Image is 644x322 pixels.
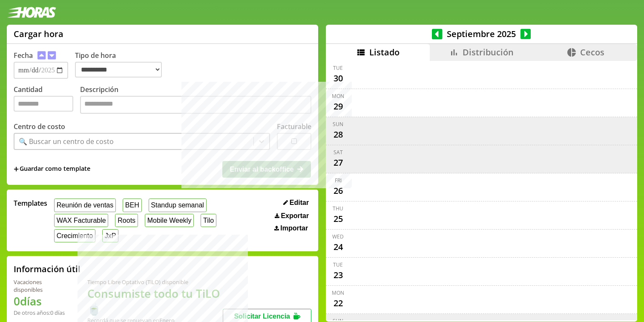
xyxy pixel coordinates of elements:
[54,229,95,242] button: Crecimiento
[14,293,67,309] h1: 0 días
[331,128,345,141] div: 28
[332,233,344,240] div: Wed
[332,92,344,100] div: Mon
[14,164,19,174] span: +
[333,64,343,72] div: Tue
[14,263,80,275] h2: Información útil
[369,46,400,58] span: Listado
[333,149,343,156] div: Sat
[87,278,223,286] div: Tiempo Libre Optativo (TiLO) disponible
[80,85,311,116] label: Descripción
[331,296,345,310] div: 22
[14,278,67,293] div: Vacaciones disponibles
[14,51,33,60] label: Fecha
[87,286,223,316] h1: Consumiste todo tu TiLO 🍵
[123,198,142,212] button: BEH
[80,96,311,114] textarea: Descripción
[335,177,342,184] div: Fri
[14,309,67,316] div: De otros años: 0 días
[75,62,162,78] select: Tipo de hora
[75,51,169,79] label: Tipo de hora
[463,46,514,58] span: Distribución
[331,100,345,113] div: 29
[277,122,311,131] label: Facturable
[115,214,138,227] button: Roots
[281,212,309,220] span: Exportar
[333,205,343,212] div: Thu
[14,198,47,208] span: Templates
[7,7,56,18] img: logotipo
[331,184,345,198] div: 26
[19,137,114,146] div: 🔍 Buscar un centro de costo
[326,61,637,320] div: scrollable content
[14,122,65,131] label: Centro de costo
[14,96,73,112] input: Cantidad
[331,240,345,254] div: 24
[333,121,343,128] div: Sun
[149,198,207,212] button: Standup semanal
[201,214,216,227] button: Tilo
[332,289,344,296] div: Mon
[331,72,345,85] div: 30
[14,85,80,116] label: Cantidad
[443,28,520,40] span: Septiembre 2025
[290,199,309,207] span: Editar
[333,261,343,268] div: Tue
[331,212,345,226] div: 25
[14,164,90,174] span: +Guardar como template
[580,46,604,58] span: Cecos
[281,198,311,207] button: Editar
[234,313,290,320] span: Solicitar Licencia
[14,28,63,40] h1: Cargar hora
[54,198,116,212] button: Reunión de ventas
[331,156,345,170] div: 27
[280,224,308,232] span: Importar
[102,229,118,242] button: JxP
[54,214,108,227] button: WAX Facturable
[272,212,311,220] button: Exportar
[331,268,345,282] div: 23
[145,214,194,227] button: Mobile Weekly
